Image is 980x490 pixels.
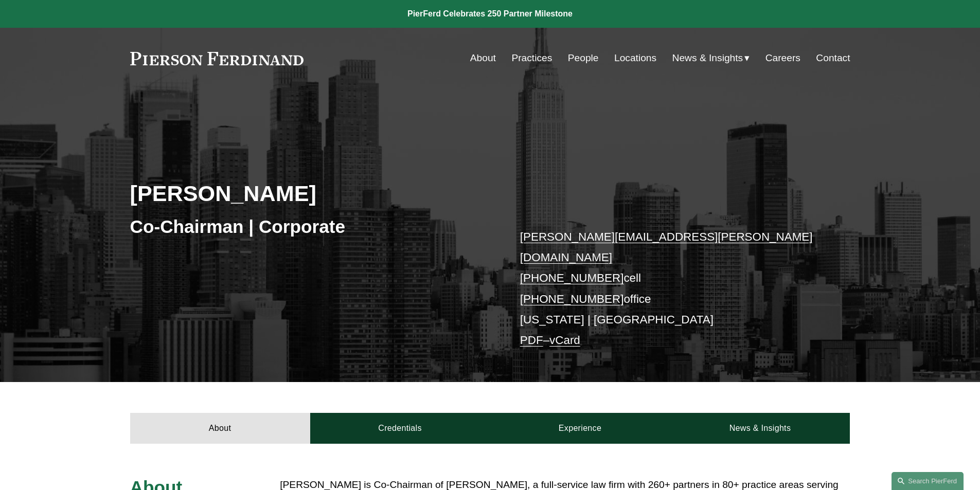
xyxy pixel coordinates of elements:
[490,413,670,444] a: Experience
[672,48,750,68] a: folder dropdown
[470,48,496,68] a: About
[520,293,624,305] a: [PHONE_NUMBER]
[816,48,850,68] a: Contact
[511,48,552,68] a: Practices
[310,413,490,444] a: Credentials
[614,48,656,68] a: Locations
[130,413,310,444] a: About
[520,271,624,284] a: [PHONE_NUMBER]
[568,48,599,68] a: People
[520,227,820,351] p: cell office [US_STATE] | [GEOGRAPHIC_DATA] –
[130,215,490,238] h3: Co-Chairman | Corporate
[520,334,543,347] a: PDF
[765,48,800,68] a: Careers
[130,180,490,207] h2: [PERSON_NAME]
[670,413,850,444] a: News & Insights
[520,230,813,264] a: [PERSON_NAME][EMAIL_ADDRESS][PERSON_NAME][DOMAIN_NAME]
[672,49,743,67] span: News & Insights
[549,334,580,347] a: vCard
[892,472,964,490] a: Search this site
